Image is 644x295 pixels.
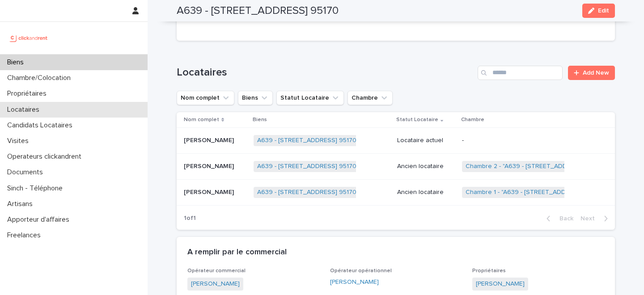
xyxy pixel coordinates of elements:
[461,115,484,125] p: Chambre
[177,179,615,205] tr: [PERSON_NAME][PERSON_NAME] A639 - [STREET_ADDRESS] 95170 Ancien locataireChambre 1 - "A639 - [STR...
[582,4,615,18] button: Edit
[397,189,455,196] p: Ancien locataire
[4,152,89,161] p: Operateurs clickandrent
[330,278,379,287] a: [PERSON_NAME]
[330,268,392,274] span: Opérateur opérationnel
[397,163,455,170] p: Ancien locataire
[187,268,246,274] span: Opérateur commercial
[396,115,438,125] p: Statut Locataire
[4,74,78,82] p: Chambre/Colocation
[184,135,236,144] p: [PERSON_NAME]
[4,215,76,224] p: Apporteur d'affaires
[4,105,47,114] p: Locataires
[177,128,615,154] tr: [PERSON_NAME][PERSON_NAME] A639 - [STREET_ADDRESS] 95170 Locataire actuel-
[177,4,339,17] h2: A639 - [STREET_ADDRESS] 95170
[4,231,48,240] p: Freelances
[184,187,236,196] p: [PERSON_NAME]
[4,168,50,177] p: Documents
[347,91,393,105] button: Chambre
[466,163,606,170] a: Chambre 2 - "A639 - [STREET_ADDRESS] 95170"
[4,121,80,130] p: Candidats Locataires
[478,66,563,80] input: Search
[177,207,203,229] p: 1 of 1
[184,115,219,125] p: Nom complet
[238,91,273,105] button: Biens
[554,215,573,222] span: Back
[257,137,356,144] a: A639 - [STREET_ADDRESS] 95170
[184,161,236,170] p: [PERSON_NAME]
[253,115,267,125] p: Biens
[583,70,609,76] span: Add New
[276,91,344,105] button: Statut Locataire
[257,163,356,170] a: A639 - [STREET_ADDRESS] 95170
[177,153,615,179] tr: [PERSON_NAME][PERSON_NAME] A639 - [STREET_ADDRESS] 95170 Ancien locataireChambre 2 - "A639 - [STR...
[257,189,356,196] a: A639 - [STREET_ADDRESS] 95170
[4,137,36,145] p: Visites
[598,8,609,14] span: Edit
[580,215,600,222] span: Next
[397,137,455,144] p: Locataire actuel
[577,215,615,223] button: Next
[472,268,506,274] span: Propriétaires
[7,29,51,47] img: UCB0brd3T0yccxBKYDjQ
[191,279,240,289] a: [PERSON_NAME]
[4,184,70,193] p: Sinch - Téléphone
[4,200,40,208] p: Artisans
[539,215,577,223] button: Back
[4,58,31,67] p: Biens
[466,189,605,196] a: Chambre 1 - "A639 - [STREET_ADDRESS] 95170"
[187,248,287,257] h2: A remplir par le commercial
[177,91,234,105] button: Nom complet
[568,66,615,80] a: Add New
[177,66,474,79] h1: Locataires
[476,279,525,289] a: [PERSON_NAME]
[4,89,54,98] p: Propriétaires
[462,137,574,144] p: -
